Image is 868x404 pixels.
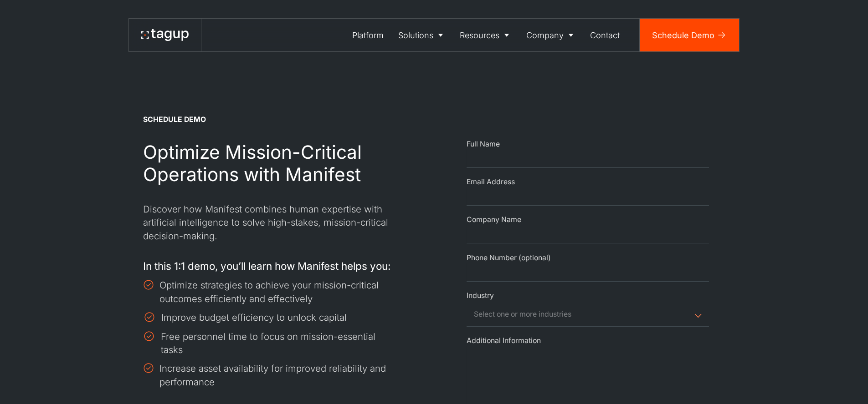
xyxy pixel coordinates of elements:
a: Resources [453,19,519,51]
div: Company Name [467,215,709,225]
a: Company [519,19,583,51]
div: Platform [352,29,384,41]
div: Select one or more industries [474,310,571,319]
div: Solutions [398,29,433,41]
div: Optimize strategies to achieve your mission-critical outcomes efficiently and effectively [159,278,395,305]
div: Contact [590,29,620,41]
div: Schedule Demo [652,29,714,41]
div: Full Name [467,139,709,149]
p: Discover how Manifest combines human expertise with artificial intelligence to solve high-stakes,... [143,202,418,242]
a: Schedule Demo [640,19,739,51]
div: Free personnel time to focus on mission-essential tasks [161,330,395,357]
div: Increase asset availability for improved reliability and performance [159,362,395,389]
div: SCHEDULE demo [143,115,206,125]
div: Improve budget efficiency to unlock capital [161,311,347,324]
div: Company [526,29,564,41]
div: Industry [467,291,709,301]
a: Platform [345,19,391,51]
div: Resources [460,29,499,41]
div: Email Address [467,177,709,187]
a: Contact [583,19,627,51]
p: In this 1:1 demo, you’ll learn how Manifest helps you: [143,259,390,273]
div: Phone Number (optional) [467,253,709,263]
h2: Optimize Mission-Critical Operations with Manifest [143,141,418,186]
div: Additional Information [467,336,709,346]
textarea: Search [472,313,478,321]
a: Solutions [391,19,453,51]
